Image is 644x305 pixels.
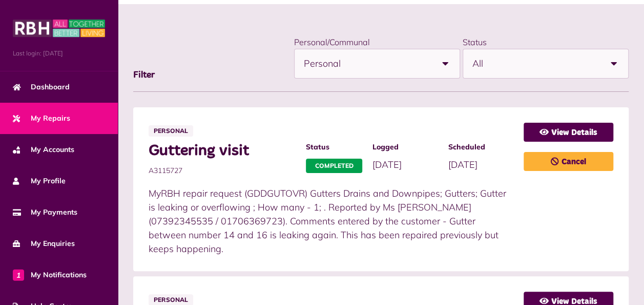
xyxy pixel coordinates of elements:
span: [DATE] [448,159,477,170]
span: My Accounts [13,144,74,155]
span: 1 [13,269,24,280]
span: All [472,49,599,78]
span: Filter [133,70,155,80]
span: My Notifications [13,270,87,280]
span: My Profile [13,176,66,186]
span: Personal [149,125,193,137]
span: [DATE] [372,159,402,170]
span: Last login: [DATE] [13,49,105,58]
span: My Payments [13,207,77,218]
span: Personal [304,49,431,78]
span: Status [306,142,362,153]
span: Completed [306,159,362,173]
label: Personal/Communal [294,37,370,47]
span: Scheduled [448,142,513,153]
span: My Repairs [13,113,70,124]
span: Guttering visit [149,142,296,160]
span: Dashboard [13,82,70,92]
a: View Details [524,123,613,142]
img: MyRBH [13,18,105,39]
span: Logged [372,142,438,153]
span: My Enquiries [13,238,75,249]
p: MyRBH repair request (GDDGUTOVR) Gutters Drains and Downpipes; Gutters; Gutter is leaking or over... [149,186,513,256]
span: A3115727 [149,165,296,176]
a: Cancel [524,152,613,171]
label: Status [463,37,487,47]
